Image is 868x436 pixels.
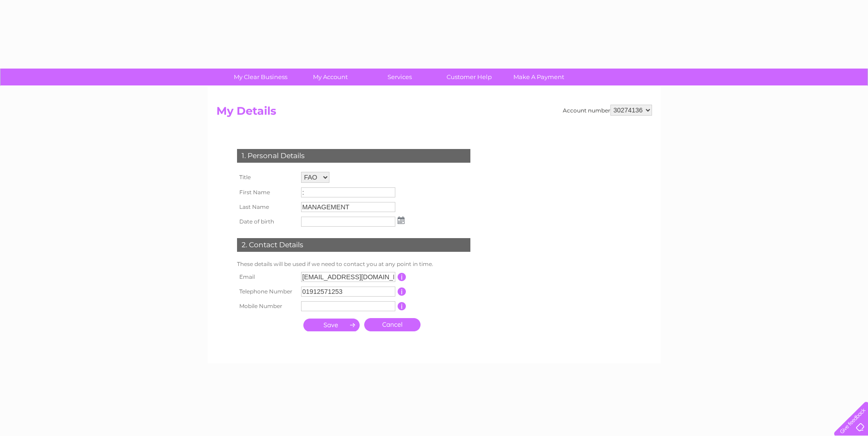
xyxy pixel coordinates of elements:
[303,319,360,331] input: Submit
[216,105,652,122] h2: My Details
[362,69,437,85] a: Services
[237,238,470,252] div: 2. Contact Details
[398,287,406,296] input: Information
[235,214,299,229] th: Date of birth
[235,259,473,270] td: These details will be used if we need to contact you at any point in time.
[235,185,299,200] th: First Name
[398,273,406,281] input: Information
[398,217,404,224] img: ...
[223,69,298,85] a: My Clear Business
[364,318,421,331] a: Cancel
[501,69,577,85] a: Make A Payment
[431,69,507,85] a: Customer Help
[235,299,299,314] th: Mobile Number
[237,149,470,163] div: 1. Personal Details
[235,200,299,214] th: Last Name
[292,69,368,85] a: My Account
[398,302,406,310] input: Information
[235,170,299,185] th: Title
[563,105,652,116] div: Account number
[235,270,299,284] th: Email
[235,284,299,299] th: Telephone Number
